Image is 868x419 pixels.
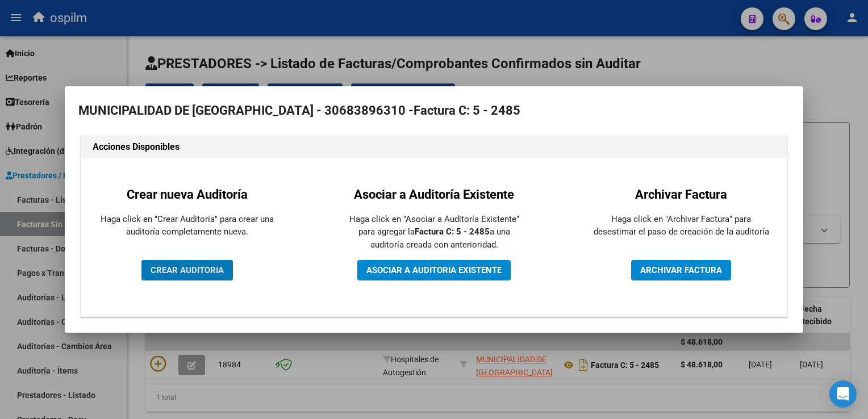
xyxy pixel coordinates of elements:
h2: Archivar Factura [593,185,769,204]
span: ARCHIVAR FACTURA [640,265,722,275]
div: Open Intercom Messenger [829,380,857,408]
h2: Asociar a Auditoría Existente [346,185,522,204]
button: ASOCIAR A AUDITORIA EXISTENTE [357,260,511,280]
span: CREAR AUDITORIA [151,265,224,275]
p: Haga click en "Archivar Factura" para desestimar el paso de creación de la auditoría [593,213,769,238]
p: Haga click en "Asociar a Auditoría Existente" para agregar la a una auditoría creada con anterior... [346,213,522,252]
span: ASOCIAR A AUDITORIA EXISTENTE [366,265,502,275]
strong: Factura C: 5 - 2485 [414,103,520,118]
h2: MUNICIPALIDAD DE [GEOGRAPHIC_DATA] - 30683896310 - [78,100,790,121]
p: Haga click en "Crear Auditoría" para crear una auditoría completamente nueva. [99,213,275,238]
button: ARCHIVAR FACTURA [631,260,731,280]
h2: Crear nueva Auditoría [99,185,275,204]
strong: Factura C: 5 - 2485 [415,227,490,237]
button: CREAR AUDITORIA [141,260,233,280]
h1: Acciones Disponibles [93,140,775,154]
